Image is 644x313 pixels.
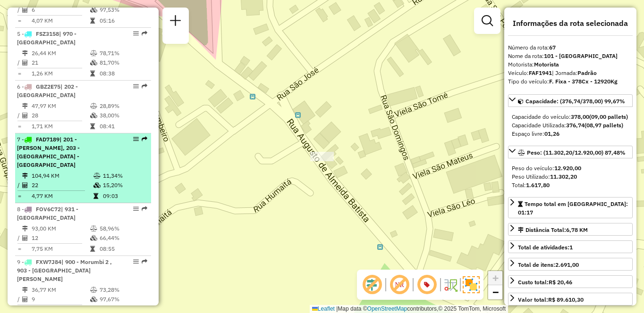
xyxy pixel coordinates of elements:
i: Total de Atividades [22,297,28,302]
img: Fluxo de ruas [443,277,458,292]
td: 47,97 KM [31,101,90,111]
i: % de utilização da cubagem [90,60,97,66]
a: Distância Total:6,78 KM [508,223,633,236]
i: Tempo total em rota [90,124,95,129]
a: Custo total:R$ 20,46 [508,275,633,288]
strong: 2.691,00 [555,261,579,268]
strong: (09,00 pallets) [589,113,628,120]
i: Tempo total em rota [90,246,95,252]
div: Peso Utilizado: [512,173,629,181]
i: % de utilização do peso [90,50,97,56]
td: = [17,122,22,131]
i: Total de Atividades [22,113,28,118]
i: Distância Total [22,50,28,56]
i: Total de Atividades [22,7,28,13]
td: 104,94 KM [31,171,93,181]
a: Valor total:R$ 89.610,30 [508,293,633,305]
div: Peso: (11.302,20/12.920,00) 87,48% [508,160,633,193]
div: Número da rota: [508,43,633,52]
span: Total de atividades: [518,244,573,251]
em: Opções [133,31,139,36]
strong: 67 [549,44,556,51]
a: Exibir filtros [478,11,497,30]
span: | [336,305,338,312]
i: Tempo total em rota [90,18,95,24]
a: Nova sessão e pesquisa [166,11,185,33]
td: 4,07 KM [31,16,90,25]
em: Rota exportada [142,259,147,264]
div: Distância Total: [518,226,588,234]
a: Total de atividades:1 [508,240,633,253]
a: Leaflet [312,305,335,312]
td: 6 [31,5,90,15]
td: 1,71 KM [31,122,90,131]
td: = [17,69,22,78]
span: 7 - [17,136,80,168]
img: Exibir/Ocultar setores [463,276,480,293]
td: 28 [31,111,90,120]
i: % de utilização do peso [90,103,97,109]
div: Custo total: [518,278,572,287]
span: Exibir número da rota [415,273,438,296]
span: − [492,286,499,298]
td: 08:38 [99,69,147,78]
span: FAD7189 [36,136,59,143]
td: / [17,58,22,67]
td: 15,20% [102,181,147,190]
strong: 378,00 [571,113,589,120]
em: Opções [133,206,139,212]
div: Motorista: [508,60,633,69]
td: 11,34% [102,171,147,181]
h4: Informações da rota selecionada [508,19,633,28]
span: GBZ2E75 [36,83,60,90]
strong: FAF1941 [529,69,552,76]
strong: (08,97 pallets) [585,122,623,129]
i: Total de Atividades [22,235,28,241]
strong: F. Fixa - 378Cx - 12920Kg [549,78,618,85]
a: Capacidade: (376,74/378,00) 99,67% [508,94,633,107]
td: 08:41 [99,122,147,131]
i: % de utilização do peso [90,226,97,231]
strong: 1 [569,244,573,251]
span: 9 - [17,258,112,282]
em: Opções [133,259,139,264]
td: 93,00 KM [31,224,90,233]
em: Rota exportada [142,136,147,142]
i: Total de Atividades [22,60,28,66]
em: Rota exportada [142,31,147,36]
span: + [492,272,499,284]
span: Exibir NR [388,273,411,296]
span: Exibir deslocamento [361,273,383,296]
em: Rota exportada [142,206,147,212]
span: Tempo total em [GEOGRAPHIC_DATA]: 01:17 [518,200,628,216]
span: FXW7J84 [36,258,61,265]
i: % de utilização da cubagem [90,297,97,302]
span: FSZ3158 [36,30,59,37]
td: 58,96% [99,224,147,233]
a: Total de itens:2.691,00 [508,258,633,271]
td: = [17,191,22,201]
td: 4,77 KM [31,191,93,201]
i: Distância Total [22,173,28,179]
span: | 900 - Morumbi 2 , 903 - [GEOGRAPHIC_DATA][PERSON_NAME] [17,258,112,282]
td: / [17,181,22,190]
strong: 1.617,80 [526,181,550,189]
td: 26,44 KM [31,49,90,58]
td: 9 [31,295,90,304]
strong: 11.302,20 [550,173,577,180]
span: Peso do veículo: [512,165,581,172]
td: 73,28% [99,285,147,295]
strong: 376,74 [566,122,585,129]
span: FOV6C72 [36,206,61,213]
i: Tempo total em rota [93,193,98,199]
i: Tempo total em rota [90,71,95,76]
i: % de utilização da cubagem [90,113,97,118]
a: OpenStreetMap [367,305,407,312]
i: Total de Atividades [22,182,28,188]
i: Distância Total [22,103,28,109]
strong: Motorista [534,61,559,68]
strong: R$ 89.610,30 [548,296,584,303]
strong: Padrão [577,69,597,76]
em: Rota exportada [142,83,147,89]
span: 8 - [17,206,78,221]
